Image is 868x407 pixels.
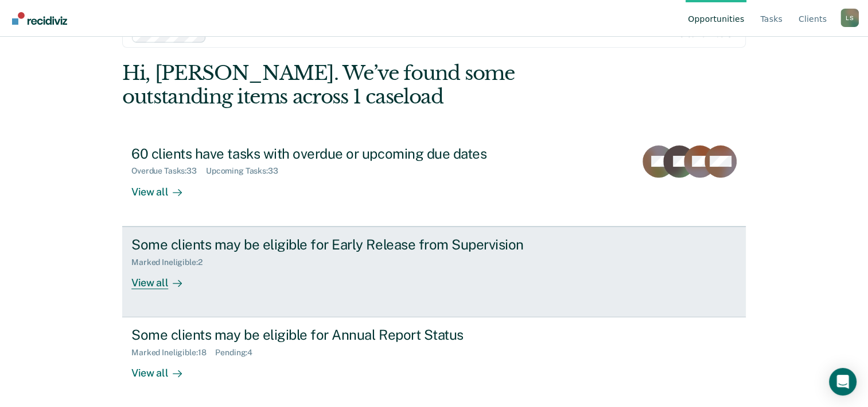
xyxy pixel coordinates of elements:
[829,368,857,396] div: Open Intercom Messenger
[215,348,262,358] div: Pending : 4
[12,12,67,25] img: Recidiviz
[131,145,534,162] div: 60 clients have tasks with overdue or upcoming due dates
[122,62,621,109] div: Hi, [PERSON_NAME]. We’ve found some outstanding items across 1 caseload
[131,358,196,380] div: View all
[131,236,534,253] div: Some clients may be eligible for Early Release from Supervision
[206,166,287,176] div: Upcoming Tasks : 33
[840,9,859,27] div: L S
[131,176,196,198] div: View all
[122,136,746,226] a: 60 clients have tasks with overdue or upcoming due datesOverdue Tasks:33Upcoming Tasks:33View all
[122,226,746,317] a: Some clients may be eligible for Early Release from SupervisionMarked Ineligible:2View all
[131,258,211,267] div: Marked Ineligible : 2
[131,166,206,176] div: Overdue Tasks : 33
[131,348,215,358] div: Marked Ineligible : 18
[131,267,196,289] div: View all
[131,327,534,343] div: Some clients may be eligible for Annual Report Status
[840,9,859,27] button: Profile dropdown button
